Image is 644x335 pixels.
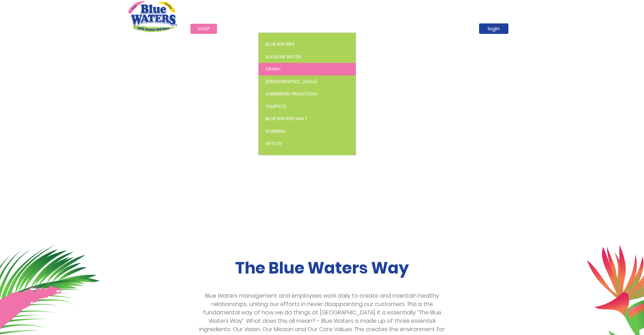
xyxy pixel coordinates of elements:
[266,103,286,110] span: Tampico
[266,78,317,85] span: [DEMOGRAPHIC_DATA]
[479,23,508,34] a: login
[266,140,282,147] span: WitLuv
[266,90,317,97] span: Caribbean Traditions
[429,1,454,8] span: Call Now :
[427,24,471,34] a: Promotions
[265,26,283,32] span: Brands
[227,26,248,32] span: Services
[197,26,210,32] span: Shop
[266,53,301,60] span: Alkaline Water
[266,128,285,134] span: Stamina
[266,115,307,122] span: Blue Waters Malt
[332,24,359,34] a: News
[429,1,499,8] p: [PHONE_NUMBER]
[128,258,516,278] h2: The Blue Waters Way
[128,1,177,32] a: store logo
[296,24,332,34] a: about us
[266,41,295,48] span: Blue Waters
[392,24,427,34] a: support
[359,24,392,34] a: careers
[266,66,281,72] span: Cran+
